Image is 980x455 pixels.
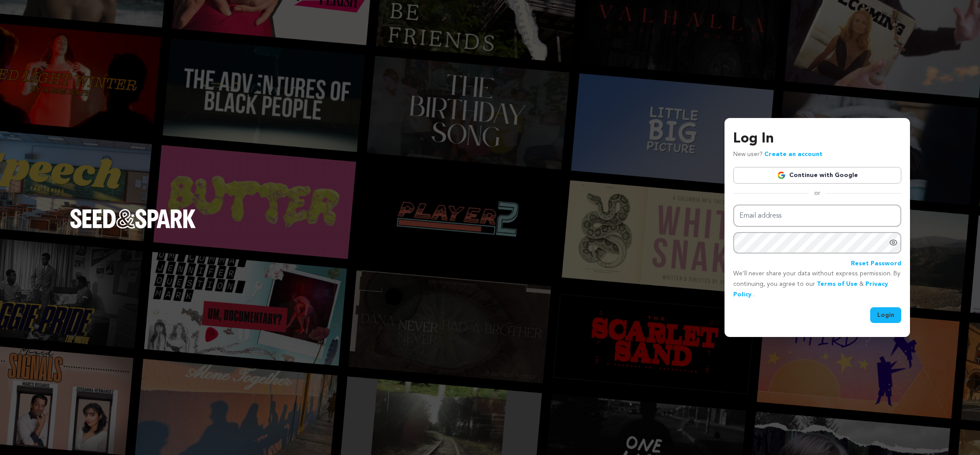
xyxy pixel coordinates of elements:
a: Show password as plain text. Warning: this will display your password on the screen. [889,238,898,247]
h3: Log In [733,129,901,149]
img: Google logo [777,171,786,180]
a: Continue with Google [733,167,901,184]
button: Login [870,307,901,323]
input: Email address [733,205,901,227]
a: Privacy Policy [733,281,888,298]
a: Create an account [764,151,822,157]
p: New user? [733,149,822,160]
a: Terms of Use [817,281,857,287]
img: Seed&Spark Logo [70,209,196,228]
span: or [809,189,826,198]
a: Reset Password [851,259,901,269]
a: Seed&Spark Homepage [70,209,196,246]
p: We’ll never share your data without express permission. By continuing, you agree to our & . [733,269,901,300]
